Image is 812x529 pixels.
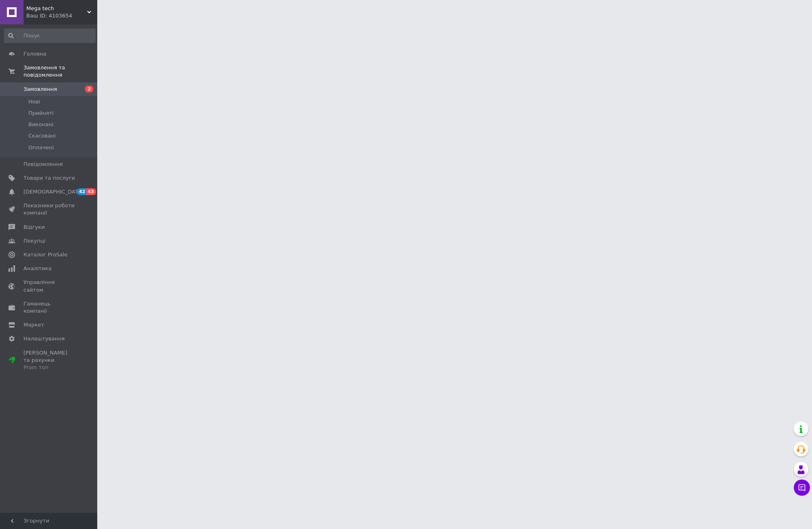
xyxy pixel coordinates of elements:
span: Налаштування [24,335,65,342]
span: Маркет [24,321,44,329]
span: Каталог ProSale [24,251,67,258]
span: 2 [85,86,93,92]
span: Гаманець компанії [24,300,75,315]
input: Пошук [4,28,96,43]
span: Виконані [28,121,53,128]
span: Покупці [24,237,45,245]
span: Прийняті [28,110,53,117]
span: Показники роботи компанії [24,202,75,217]
span: Відгуки [24,224,45,231]
span: Mega tech [26,5,87,12]
span: [DEMOGRAPHIC_DATA] [24,188,83,196]
span: Оплачені [28,144,54,151]
span: Аналітика [24,265,51,272]
span: Управління сайтом [24,279,75,293]
span: Нові [28,98,40,105]
span: Скасовані [28,132,56,140]
span: Замовлення [24,86,57,93]
span: 42 [77,188,86,195]
span: 43 [86,188,96,195]
span: Повідомлення [24,161,63,168]
span: Замовлення та повідомлення [24,64,97,79]
div: Prom топ [24,364,75,371]
span: Товари та послуги [24,174,75,182]
span: Головна [24,50,46,58]
span: [PERSON_NAME] та рахунки [24,349,75,372]
button: Чат з покупцем [794,480,810,496]
div: Ваш ID: 4103654 [26,12,97,19]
